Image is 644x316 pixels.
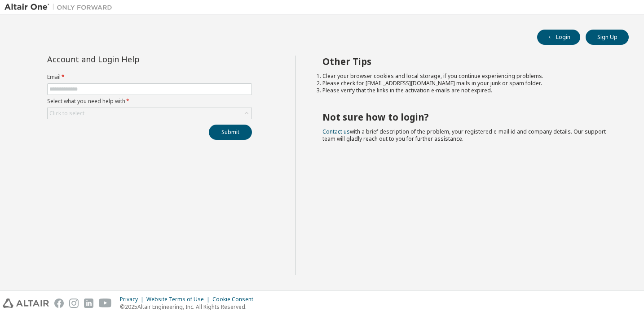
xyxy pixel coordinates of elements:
img: altair_logo.svg [3,299,49,308]
span: with a brief description of the problem, your registered e-mail id and company details. Our suppo... [322,128,606,143]
div: Website Terms of Use [146,296,212,303]
a: Contact us [322,128,350,135]
button: Login [537,30,580,45]
div: Privacy [120,296,146,303]
img: linkedin.svg [84,299,93,308]
li: Clear your browser cookies and local storage, if you continue experiencing problems. [322,73,613,80]
img: youtube.svg [99,299,112,308]
img: facebook.svg [54,299,64,308]
li: Please check for [EMAIL_ADDRESS][DOMAIN_NAME] mails in your junk or spam folder. [322,80,613,87]
img: instagram.svg [69,299,79,308]
img: Altair One [4,3,117,12]
div: Account and Login Help [47,56,211,63]
button: Submit [209,125,252,140]
button: Sign Up [586,30,629,45]
div: Cookie Consent [212,296,259,303]
li: Please verify that the links in the activation e-mails are not expired. [322,87,613,94]
div: Click to select [48,108,251,119]
label: Select what you need help with [47,98,252,105]
div: Click to select [49,110,84,117]
p: © 2025 Altair Engineering, Inc. All Rights Reserved. [120,303,259,311]
label: Email [47,74,252,81]
h2: Other Tips [322,56,613,67]
h2: Not sure how to login? [322,111,613,123]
